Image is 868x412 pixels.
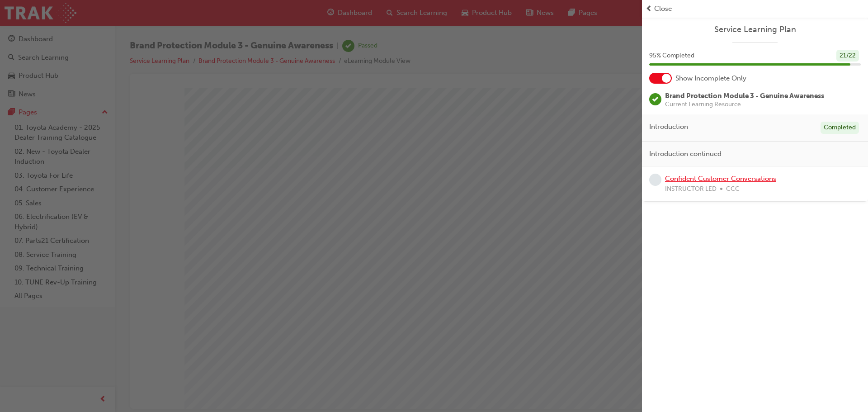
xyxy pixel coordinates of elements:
[654,4,672,14] span: Close
[726,184,740,194] span: CCC
[821,122,859,134] div: Completed
[675,73,746,84] span: Show Incomplete Only
[665,184,717,194] span: INSTRUCTOR LED
[646,4,864,14] button: prev-iconClose
[649,93,661,105] span: learningRecordVerb_PASS-icon
[665,101,824,108] span: Current Learning Resource
[649,24,861,35] a: Service Learning Plan
[649,174,661,186] span: learningRecordVerb_NONE-icon
[649,149,722,159] span: Introduction continued
[649,51,694,61] span: 95 % Completed
[646,4,652,14] span: prev-icon
[836,50,859,62] div: 21 / 22
[665,92,824,100] span: Brand Protection Module 3 - Genuine Awareness
[665,175,776,183] a: Confident Customer Conversations
[649,122,688,132] span: Introduction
